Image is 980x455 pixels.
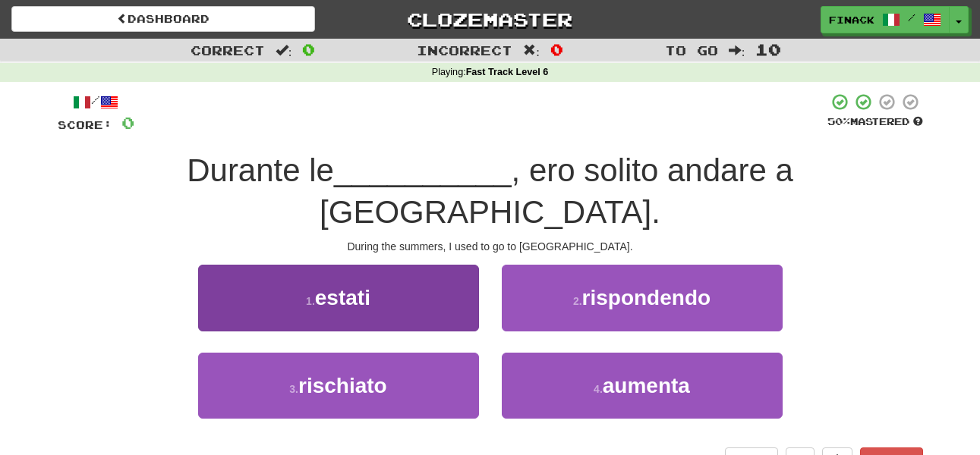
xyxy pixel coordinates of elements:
a: Finack / [821,6,950,33]
span: Incorrect [417,42,512,58]
span: 0 [121,113,134,132]
a: Dashboard [11,6,315,32]
span: rispondendo [582,286,711,309]
span: : [729,44,745,57]
div: / [58,93,134,111]
span: rischiato [298,374,387,397]
span: Finack [829,13,874,27]
span: : [276,44,292,57]
span: __________ [334,152,512,188]
div: During the summers, I used to go to [GEOGRAPHIC_DATA]. [58,239,923,254]
span: aumenta [603,374,690,397]
button: 2.rispondendo [502,265,783,331]
button: 3.rischiato [198,353,479,419]
button: 4.aumenta [502,353,783,419]
a: Clozemaster [338,6,641,33]
span: To go [665,42,718,58]
span: 50 % [827,115,850,127]
button: 1.estati [198,265,479,331]
span: 0 [550,40,563,58]
span: Score: [58,118,112,131]
small: 3 . [289,383,298,395]
div: Mastered [827,115,923,129]
span: Correct [191,42,265,58]
span: : [523,44,540,57]
span: , ero solito andare a [GEOGRAPHIC_DATA]. [320,152,793,230]
span: 10 [755,40,781,58]
span: Durante le [187,152,334,188]
span: estati [315,286,370,309]
span: / [908,12,915,23]
small: 2 . [573,295,582,307]
small: 1 . [306,295,315,307]
strong: Fast Track Level 6 [466,67,549,77]
small: 4 . [594,383,603,395]
span: 0 [302,40,315,58]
